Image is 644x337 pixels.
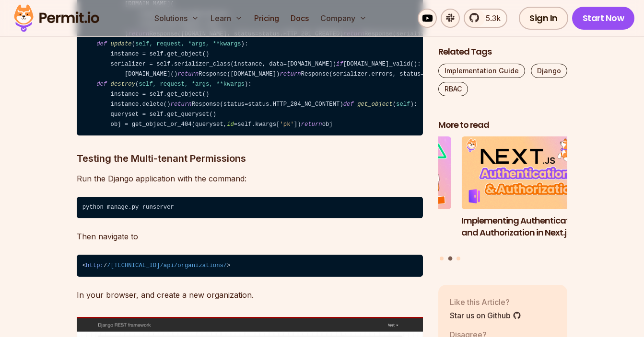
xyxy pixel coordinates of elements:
span: 5.3k [480,12,501,24]
h2: More to read [438,119,568,131]
a: RBAC [438,82,468,96]
code: < / > [77,255,423,277]
p: Run the Django application with the command: [77,172,423,185]
h3: Implementing Multi-Tenant RBAC in Nuxt.js [322,215,451,239]
span: def [96,81,107,88]
span: def [96,41,107,47]
span: self [396,101,410,108]
code: python manage.py runserver [77,197,423,219]
span: get_object [357,101,393,108]
a: Docs [287,9,313,28]
h3: Implementing Authentication and Authorization in Next.js [461,215,591,239]
a: Pricing [250,9,283,28]
p: In your browser, and create a new organization. [77,288,423,302]
h3: Testing the Multi-tenant Permissions [77,151,423,166]
span: return [301,121,322,128]
span: id [227,121,234,128]
button: Go to slide 1 [440,257,444,260]
li: 1 of 3 [322,137,451,251]
span: update [111,41,132,47]
h2: Related Tags [438,46,568,58]
span: return [280,71,301,78]
span: /organizations/ [174,262,227,269]
span: return [177,71,199,78]
button: Learn [207,9,246,28]
span: 'pk' [280,121,293,128]
span: def [343,101,354,108]
img: Implementing Authentication and Authorization in Next.js [461,137,591,210]
span: if [336,61,343,67]
span: self, request, *args, **kwargs [139,81,245,88]
button: Company [316,9,371,28]
li: 2 of 3 [461,137,591,251]
a: Start Now [572,7,635,30]
a: Implementation Guide [438,64,525,78]
button: Solutions [151,9,203,28]
div: Posts [438,137,568,262]
img: Permit logo [10,2,104,34]
span: http: [86,262,104,269]
p: Then navigate to [77,230,423,243]
a: Sign In [519,7,568,30]
a: Star us on Github [450,310,521,321]
a: Implementing Authentication and Authorization in Next.jsImplementing Authentication and Authoriza... [461,137,591,251]
span: destroy [111,81,135,88]
span: return [128,31,149,37]
p: Like this Article? [450,296,521,308]
span: /[TECHNICAL_ID]/api [107,262,174,269]
span: return [171,101,192,108]
span: return [343,31,364,37]
button: Go to slide 2 [448,257,452,261]
button: Go to slide 3 [457,257,460,260]
a: 5.3k [464,9,507,28]
span: self, request, *args, **kwargs [135,41,241,47]
a: Django [531,64,567,78]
